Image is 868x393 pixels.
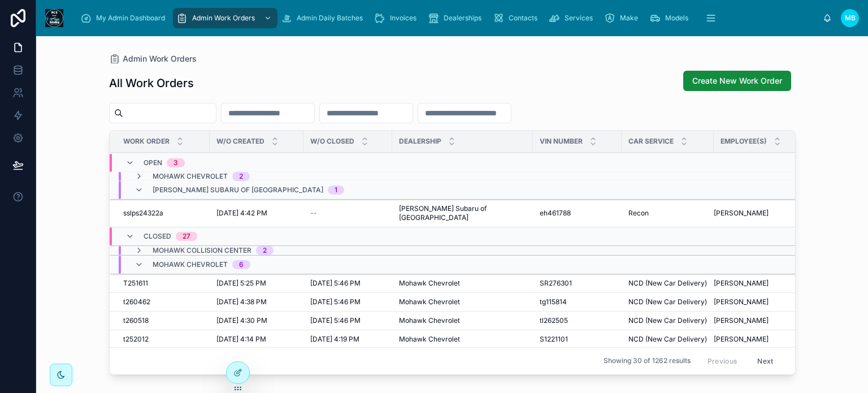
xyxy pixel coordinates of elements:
[263,246,267,255] div: 2
[721,137,767,146] span: Employee(s)
[216,137,264,146] span: W/O Created
[714,316,800,325] a: [PERSON_NAME]
[216,297,267,306] span: [DATE] 4:38 PM
[540,335,568,344] span: S1221101
[216,335,297,344] a: [DATE] 4:14 PM
[310,279,361,288] span: [DATE] 5:46 PM
[540,335,615,344] a: S1221101
[216,335,266,344] span: [DATE] 4:14 PM
[310,137,354,146] span: W/O Closed
[683,71,791,91] button: Create New Work Order
[123,316,203,325] a: t260518
[297,14,363,23] span: Admin Daily Batches
[424,8,489,28] a: Dealerships
[845,14,856,23] span: MB
[277,8,371,28] a: Admin Daily Batches
[540,137,583,146] span: VIN Number
[183,232,190,241] div: 27
[77,8,173,28] a: My Admin Dashboard
[714,316,769,325] span: [PERSON_NAME]
[399,316,526,325] a: Mohawk Chevrolet
[540,279,615,288] a: SR276301
[714,335,769,344] span: [PERSON_NAME]
[144,158,162,167] span: Open
[714,279,769,288] span: [PERSON_NAME]
[540,209,571,218] span: eh461788
[216,279,266,288] span: [DATE] 5:25 PM
[628,335,707,344] a: NCD (New Car Delivery)
[310,279,385,288] a: [DATE] 5:46 PM
[692,75,782,87] span: Create New Work Order
[153,260,228,269] span: Mohawk Chevrolet
[540,316,615,325] a: tl262505
[123,316,149,325] span: t260518
[173,158,178,167] div: 3
[216,316,297,325] a: [DATE] 4:30 PM
[714,335,800,344] a: [PERSON_NAME]
[109,53,197,64] a: Admin Work Orders
[714,279,800,288] a: [PERSON_NAME]
[216,209,267,218] span: [DATE] 4:42 PM
[310,209,385,218] a: --
[310,209,317,218] span: --
[144,232,171,241] span: Closed
[540,209,615,218] a: eh461788
[371,8,424,28] a: Invoices
[604,357,691,366] span: Showing 30 of 1262 results
[399,297,526,306] a: Mohawk Chevrolet
[109,75,194,91] h1: All Work Orders
[173,8,277,28] a: Admin Work Orders
[216,279,297,288] a: [DATE] 5:25 PM
[399,316,460,325] span: Mohawk Chevrolet
[123,279,148,288] span: T251611
[540,297,567,306] span: tg115814
[96,14,165,23] span: My Admin Dashboard
[489,8,545,28] a: Contacts
[310,335,359,344] span: [DATE] 4:19 PM
[123,53,197,64] span: Admin Work Orders
[310,316,361,325] span: [DATE] 5:46 PM
[123,137,170,146] span: Work Order
[153,246,251,255] span: Mohawk Collision Center
[714,297,769,306] span: [PERSON_NAME]
[123,209,203,218] a: sslps24322a
[399,297,460,306] span: Mohawk Chevrolet
[628,209,707,218] a: Recon
[749,352,781,370] button: Next
[72,6,823,31] div: scrollable content
[399,204,526,222] a: [PERSON_NAME] Subaru of [GEOGRAPHIC_DATA]
[540,279,572,288] span: SR276301
[239,172,243,181] div: 2
[540,297,615,306] a: tg115814
[310,316,385,325] a: [DATE] 5:46 PM
[192,14,255,23] span: Admin Work Orders
[123,297,150,306] span: t260462
[399,279,526,288] a: Mohawk Chevrolet
[153,185,323,195] span: [PERSON_NAME] Subaru of [GEOGRAPHIC_DATA]
[628,279,707,288] span: NCD (New Car Delivery)
[335,185,337,195] div: 1
[714,209,769,218] span: [PERSON_NAME]
[399,335,526,344] a: Mohawk Chevrolet
[123,335,149,344] span: t252012
[628,316,707,325] a: NCD (New Car Delivery)
[628,137,674,146] span: Car Service
[444,14,481,23] span: Dealerships
[216,297,297,306] a: [DATE] 4:38 PM
[545,8,601,28] a: Services
[239,260,244,269] div: 6
[399,335,460,344] span: Mohawk Chevrolet
[399,137,441,146] span: Dealership
[601,8,646,28] a: Make
[665,14,688,23] span: Models
[646,8,696,28] a: Models
[390,14,416,23] span: Invoices
[620,14,638,23] span: Make
[310,297,361,306] span: [DATE] 5:46 PM
[216,209,297,218] a: [DATE] 4:42 PM
[628,297,707,306] a: NCD (New Car Delivery)
[153,172,228,181] span: Mohawk Chevrolet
